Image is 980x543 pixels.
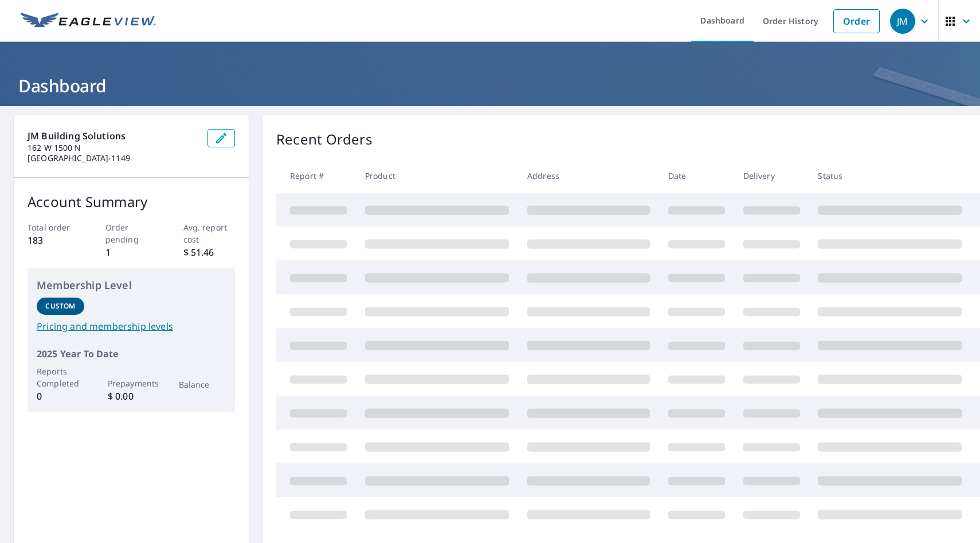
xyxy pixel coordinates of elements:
[276,159,356,193] th: Report #
[37,389,84,403] p: 0
[518,159,659,193] th: Address
[28,221,80,233] p: Total order
[28,143,198,153] p: 162 W 1500 N
[37,319,226,333] a: Pricing and membership levels
[276,129,373,150] p: Recent Orders
[108,389,155,403] p: $ 0.00
[890,9,915,34] div: JM
[179,378,226,390] p: Balance
[809,159,971,193] th: Status
[28,233,80,247] p: 183
[37,365,84,389] p: Reports Completed
[37,278,226,293] p: Membership Level
[105,245,158,259] p: 1
[14,74,966,97] h1: Dashboard
[734,159,809,193] th: Delivery
[659,159,734,193] th: Date
[37,347,226,361] p: 2025 Year To Date
[28,192,235,212] p: Account Summary
[21,13,156,30] img: EV Logo
[183,245,236,259] p: $ 51.46
[833,9,880,33] a: Order
[105,221,158,245] p: Order pending
[28,153,198,163] p: [GEOGRAPHIC_DATA]-1149
[108,377,155,389] p: Prepayments
[45,301,75,311] p: Custom
[183,221,236,245] p: Avg. report cost
[356,159,518,193] th: Product
[28,129,198,143] p: JM Building Solutions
